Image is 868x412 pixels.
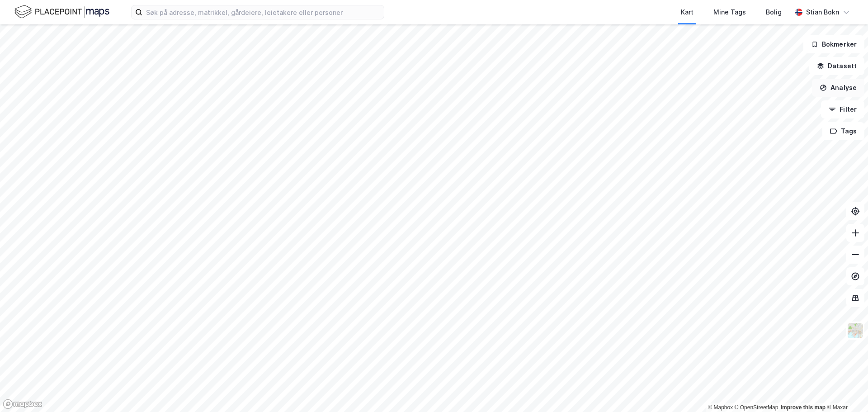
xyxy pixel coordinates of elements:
div: Mine Tags [713,7,746,18]
div: Bolig [766,7,782,18]
input: Søk på adresse, matrikkel, gårdeiere, leietakere eller personer [142,5,384,19]
a: OpenStreetMap [735,404,778,411]
a: Mapbox homepage [3,399,42,409]
button: Tags [822,122,864,140]
a: Mapbox [708,404,733,411]
div: Stian Bokn [806,7,839,18]
button: Analyse [812,79,864,97]
button: Datasett [809,57,864,75]
iframe: Chat Widget [823,369,868,412]
button: Filter [821,100,864,118]
img: Z [847,322,864,339]
img: logo.f888ab2527a4732fd821a326f86c7f29.svg [14,4,109,20]
div: Kontrollprogram for chat [823,369,868,412]
div: Kart [681,7,693,18]
button: Bokmerker [803,35,864,53]
a: Improve this map [781,404,826,411]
